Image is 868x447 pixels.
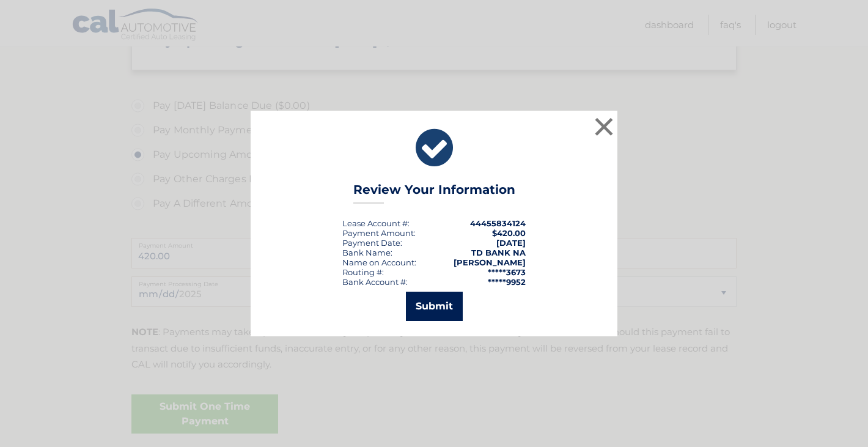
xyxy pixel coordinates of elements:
[471,248,526,257] strong: TD BANK NA
[342,238,402,248] div: :
[454,257,526,267] strong: [PERSON_NAME]
[342,218,410,228] div: Lease Account #:
[342,238,400,248] span: Payment Date
[492,228,526,238] span: $420.00
[470,218,526,228] strong: 44455834124
[342,228,416,238] div: Payment Amount:
[496,238,526,248] span: [DATE]
[342,257,416,267] div: Name on Account:
[342,267,384,277] div: Routing #:
[406,292,463,321] button: Submit
[342,248,392,257] div: Bank Name:
[342,277,408,287] div: Bank Account #:
[353,182,515,204] h3: Review Your Information
[592,114,616,139] button: ×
